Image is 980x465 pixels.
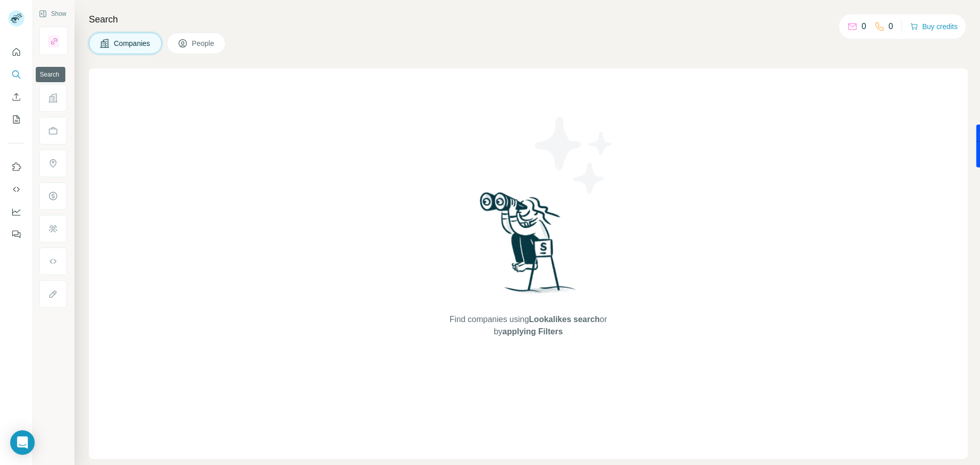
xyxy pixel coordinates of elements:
span: Companies [114,38,151,48]
p: 0 [889,20,893,33]
img: Surfe Illustration - Stars [528,109,620,201]
span: Find companies using or by [447,313,610,338]
h4: Search [89,12,968,27]
p: 0 [862,20,866,33]
button: Search [8,65,24,84]
div: Open Intercom Messenger [10,430,35,455]
button: Enrich CSV [8,88,24,106]
button: Show [32,6,73,21]
button: Buy credits [910,19,958,34]
button: Quick start [8,43,24,61]
button: Dashboard [8,203,24,221]
button: Use Surfe API [8,180,24,199]
button: Use Surfe on LinkedIn [8,158,24,176]
img: Surfe Illustration - Woman searching with binoculars [475,189,581,303]
button: My lists [8,110,24,129]
span: People [192,38,215,48]
span: Lookalikes search [529,315,600,324]
span: applying Filters [502,327,562,336]
button: Feedback [8,225,24,243]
